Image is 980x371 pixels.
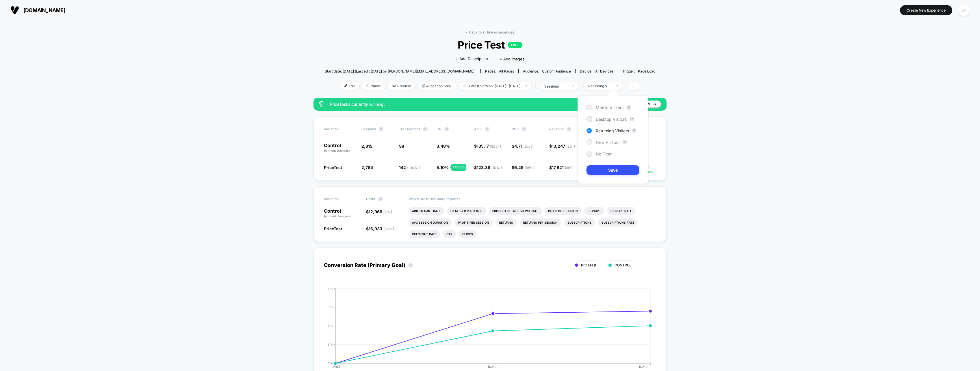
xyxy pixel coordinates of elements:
[324,165,342,170] span: PriceTest
[549,144,575,149] span: $
[474,165,502,170] span: $
[581,263,596,267] span: PriceTest
[328,287,333,290] tspan: 8 %
[319,101,324,107] img: success_star
[514,165,535,170] span: 6.29
[957,4,971,16] button: JH
[615,263,632,267] span: CONTROL
[596,140,619,145] span: New Visitors
[958,5,970,16] div: JH
[549,127,564,131] span: Revenue
[361,127,376,131] span: Sessions
[341,39,639,51] span: Price Test
[324,214,350,218] span: (without changes)
[444,127,449,131] button: ?
[572,86,574,87] img: end
[366,197,375,201] span: Profit
[409,218,452,227] li: Avg Session Duration
[383,210,392,214] span: ( 2 % )
[340,82,359,90] span: Edit
[408,263,413,268] button: ?
[523,69,571,73] div: Audience:
[399,144,404,149] span: 98
[466,30,514,34] a: < Back to all live experiences
[378,197,383,201] button: ?
[596,151,612,156] span: No Filter
[366,209,392,214] span: $
[596,128,629,133] span: Returning Visitors
[607,207,635,215] li: Signups Rate
[463,84,466,87] img: calendar
[409,230,440,238] li: Checkout Rate
[325,69,476,73] span: Start date: [DATE] (Last edit [DATE] by [PERSON_NAME][EMAIL_ADDRESS][DOMAIN_NAME])
[451,164,466,171] div: + 46.5 %
[512,144,532,149] span: $
[459,230,476,238] li: Clicks
[544,84,567,88] div: sessions
[552,165,576,170] span: 17,521
[500,57,524,61] span: + Add Images
[407,166,420,170] span: ( 100 % )
[324,226,342,231] span: PriceTest
[344,84,347,87] img: edit
[366,84,369,87] img: end
[459,82,531,90] span: Latest Version: [DATE] - [DATE]
[474,127,482,131] span: AOV
[616,85,618,86] img: end
[495,218,517,227] li: Returns
[422,84,425,88] img: rebalance
[542,69,571,73] span: Custom Audience
[324,143,356,153] p: Control
[437,165,449,170] span: 5.10 %
[383,227,394,231] span: ( 98 % )
[632,128,636,133] button: ?
[369,209,392,214] span: 12,966
[409,207,444,215] li: Add To Cart Rate
[566,144,575,149] span: ( 2 % )
[361,165,373,170] span: 2,784
[638,69,655,73] span: Page Load
[488,365,498,368] tspan: [DATE]
[549,165,576,170] span: $
[366,226,394,231] span: $
[324,127,356,131] span: Variation
[331,365,340,368] tspan: [DATE]
[456,56,488,62] span: + Add Description
[324,197,356,201] span: Variation
[586,165,639,175] button: Save
[328,343,333,346] tspan: 2 %
[418,82,456,90] span: Allocation: 50%
[588,84,611,88] div: Returning Visitors
[598,218,638,227] li: Subscriptions Rate
[552,144,575,149] span: 13,247
[512,165,535,170] span: $
[491,166,502,170] span: ( 10 % )
[362,82,385,90] span: Pause
[514,144,532,149] span: 4.71
[489,207,542,215] li: Product Details Views Rate
[519,218,561,227] li: Returns Per Session
[328,324,333,327] tspan: 4 %
[388,82,415,90] span: Preview
[584,207,604,215] li: Signups
[567,127,571,131] button: ?
[575,69,618,73] span: Device:
[454,218,493,227] li: Profit Per Session
[423,127,428,131] button: ?
[630,117,634,121] button: ?
[565,166,576,170] span: ( 98 % )
[9,5,67,15] button: [DOMAIN_NAME]
[499,69,514,73] span: all pages
[10,6,19,14] img: Visually logo
[328,361,333,365] tspan: 0 %
[626,105,631,110] button: ?
[622,69,655,73] div: Trigger:
[595,69,613,73] span: all devices
[564,218,595,227] li: Subscriptions
[900,5,952,15] button: Create New Experience
[525,166,535,170] span: ( 98 % )
[379,127,383,131] button: ?
[596,105,623,110] span: Mobile Visitors
[443,230,456,238] li: Ctr
[477,144,501,149] span: 135.17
